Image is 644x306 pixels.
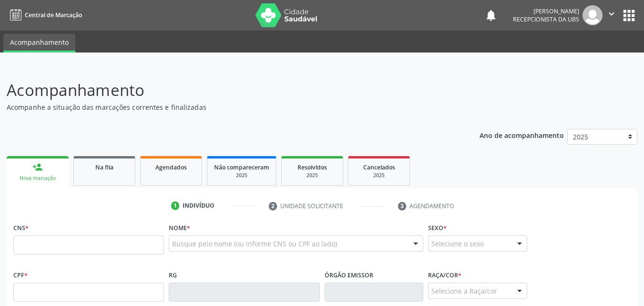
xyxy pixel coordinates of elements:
div: 1 [171,201,180,210]
div: 2025 [288,172,336,179]
div: Indivíduo [183,201,215,210]
label: Órgão emissor [325,268,373,283]
label: Raça/cor [428,268,461,283]
button: notifications [484,9,498,22]
button: apps [621,7,637,24]
label: RG [169,268,177,283]
a: Acompanhamento [3,34,75,53]
img: img [583,5,603,25]
label: Sexo [428,221,447,235]
span: Selecione o sexo [431,239,484,249]
span: Recepcionista da UBS [513,15,579,23]
div: 2025 [355,172,403,179]
p: Acompanhamento [7,78,448,102]
span: Não compareceram [214,163,269,171]
span: Selecione a Raça/cor [431,286,497,296]
span: Resolvidos [297,163,327,171]
span: Agendados [155,163,187,171]
p: Acompanhe a situação das marcações correntes e finalizadas [7,102,448,112]
span: Central de Marcação [25,11,82,19]
div: person_add [32,162,43,172]
div: 2025 [214,172,269,179]
label: Nome [169,221,190,235]
a: Central de Marcação [7,7,82,23]
span: Busque pelo nome (ou informe CNS ou CPF ao lado) [172,239,337,249]
i:  [606,9,617,19]
p: Ano de acompanhamento [480,129,564,141]
div: Nova marcação [13,175,62,182]
span: Cancelados [363,163,395,171]
span: Na fila [95,163,113,171]
button:  [603,5,621,25]
label: CNS [13,221,29,235]
div: [PERSON_NAME] [513,7,579,15]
